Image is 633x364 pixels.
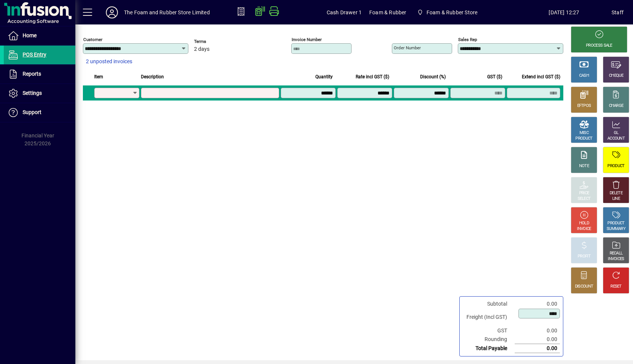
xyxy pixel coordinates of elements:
[327,6,362,18] span: Cash Drawer 1
[610,284,622,289] div: RESET
[4,103,75,122] a: Support
[607,221,624,226] div: PRODUCT
[578,196,591,202] div: SELECT
[23,32,37,38] span: Home
[427,6,477,18] span: Foam & Rubber Store
[463,300,515,308] td: Subtotal
[608,256,624,262] div: INVOICES
[463,326,515,335] td: GST
[23,71,41,77] span: Reports
[609,73,623,79] div: CHEQUE
[586,43,612,49] div: PROCESS SALE
[577,226,591,232] div: INVOICE
[463,308,515,326] td: Freight (Incl GST)
[4,65,75,84] a: Reports
[23,52,46,58] span: POS Entry
[578,254,590,259] div: PROFIT
[4,26,75,45] a: Home
[83,55,135,69] button: 2 unposted invoices
[607,163,624,169] div: PRODUCT
[394,45,421,50] mat-label: Order number
[612,6,624,18] div: Staff
[356,73,389,81] span: Rate incl GST ($)
[315,73,333,81] span: Quantity
[614,130,619,136] div: GL
[463,344,515,353] td: Total Payable
[577,103,591,109] div: EFTPOS
[194,39,239,44] span: Terms
[86,58,132,65] span: 2 unposted invoices
[100,6,124,19] button: Profile
[609,103,624,109] div: CHARGE
[579,130,589,136] div: MISC
[607,136,625,142] div: ACCOUNT
[23,109,41,115] span: Support
[522,73,560,81] span: Extend incl GST ($)
[369,6,406,18] span: Foam & Rubber
[515,335,560,344] td: 0.00
[414,6,480,19] span: Foam & Rubber Store
[515,300,560,308] td: 0.00
[575,136,592,142] div: PRODUCT
[420,73,446,81] span: Discount (%)
[575,284,593,289] div: DISCOUNT
[194,46,209,52] span: 2 days
[515,326,560,335] td: 0.00
[610,190,622,196] div: DELETE
[607,226,625,232] div: SUMMARY
[517,6,612,18] span: [DATE] 12:27
[579,190,589,196] div: PRICE
[94,73,103,81] span: Item
[23,90,42,96] span: Settings
[463,335,515,344] td: Rounding
[579,221,589,226] div: HOLD
[612,196,620,202] div: LINE
[458,37,477,42] mat-label: Sales rep
[83,37,102,42] mat-label: Customer
[515,344,560,353] td: 0.00
[124,6,210,18] div: The Foam and Rubber Store Limited
[4,84,75,103] a: Settings
[141,73,164,81] span: Description
[487,73,502,81] span: GST ($)
[610,251,623,256] div: RECALL
[579,163,589,169] div: NOTE
[292,37,322,42] mat-label: Invoice number
[579,73,589,79] div: CASH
